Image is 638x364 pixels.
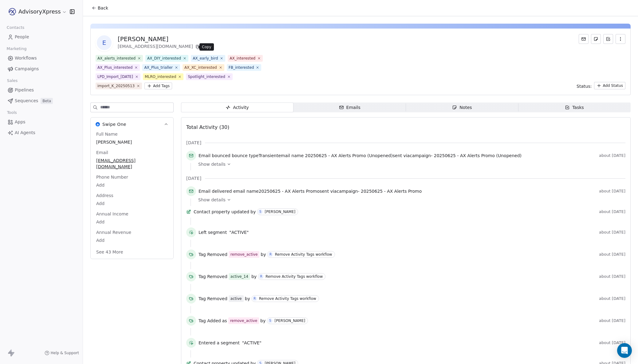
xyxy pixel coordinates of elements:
span: Add [96,182,168,188]
span: Add [96,237,168,243]
span: about [DATE] [599,153,625,158]
div: [PERSON_NAME] [118,35,202,43]
span: Transient [258,153,278,158]
div: AX_interested [230,56,255,61]
div: AX_Plus_trialler [144,65,173,70]
div: Tasks [565,104,584,111]
div: Emails [339,104,360,111]
span: 20250625 - AX Alerts Promo [361,189,422,194]
button: See 43 More [93,246,127,258]
span: Total Activity (30) [186,124,229,130]
span: "ACTIVE" [242,340,262,346]
div: remove_active [230,252,258,257]
div: [EMAIL_ADDRESS][DOMAIN_NAME] [118,43,202,51]
a: People [5,32,78,42]
span: about [DATE] [599,340,625,345]
span: Sequences [15,98,38,104]
button: AdvisoryXpress [7,6,65,17]
span: People [15,34,29,40]
span: Show details [198,161,226,167]
span: Email bounced [199,153,230,158]
div: R [254,296,256,301]
a: Show details [198,161,621,167]
div: AX_alerts_interested [97,56,136,61]
span: Email delivered [199,189,232,194]
div: S [259,209,261,214]
span: [PERSON_NAME] [96,139,168,145]
div: Swipe OneSwipe One [91,131,173,259]
div: AX_early_bird [193,56,218,61]
span: Annual Income [95,211,130,217]
div: AX_XC_interested [184,65,217,70]
span: property updated [211,209,249,215]
div: Open Intercom Messenger [617,343,632,358]
a: Help & Support [45,350,79,355]
span: Status: [577,83,592,89]
p: Copy [202,45,211,49]
span: Left segment [199,229,227,235]
span: by [245,296,250,302]
span: 20250625 - AX Alerts Promo [259,189,320,194]
a: Show details [198,197,621,203]
span: Contacts [4,23,27,32]
div: Activity [226,104,249,111]
div: import_K_20250513 [97,83,135,89]
div: active [230,296,242,301]
a: SequencesBeta [5,96,78,106]
div: MLRO_interested [145,74,176,79]
span: Workflows [15,55,37,61]
button: Back [88,2,112,14]
div: R [260,274,262,279]
button: Add Status [594,82,625,89]
span: about [DATE] [599,189,625,194]
span: Tag Removed [199,296,227,302]
span: Swipe One [102,121,126,127]
span: Pipelines [15,87,34,93]
a: Campaigns [5,64,78,74]
div: [PERSON_NAME] [274,319,305,323]
span: Campaigns [15,66,39,72]
span: 20250625 - AX Alerts Promo (Unopened) [434,153,522,158]
span: Annual Revenue [95,229,132,235]
a: Workflows [5,53,78,63]
span: Add [96,200,168,207]
img: Swipe One [96,122,100,126]
span: email name sent via campaign - [199,188,422,194]
img: AX_logo_device_1080.png [9,8,16,15]
a: Apps [5,117,78,127]
span: Address [95,192,115,199]
span: "ACTIVE" [229,229,249,235]
span: about [DATE] [599,296,625,301]
span: about [DATE] [599,318,625,323]
span: Marketing [4,44,29,53]
a: AI Agents [5,128,78,138]
span: Sales [4,76,20,85]
span: Phone Number [95,174,129,180]
div: LPD_Import_[DATE] [97,74,133,79]
span: Help & Support [51,350,79,355]
div: Spotlight_interested [188,74,225,79]
div: S [269,318,271,323]
span: Back [98,5,108,11]
div: [PERSON_NAME] [265,210,295,214]
button: Add Tags [144,83,172,89]
span: Tag Removed [199,251,227,258]
div: remove_active [230,318,257,323]
span: [EMAIL_ADDRESS][DOMAIN_NAME] [96,157,168,170]
button: Swipe OneSwipe One [91,118,173,131]
div: Remove Activity Tags workflow [259,296,316,301]
div: FB_interested [229,65,254,70]
span: about [DATE] [599,209,625,214]
span: Add [96,219,168,225]
span: Contact [194,209,210,215]
span: [DATE] [186,140,201,146]
div: R [270,252,272,257]
span: Tools [4,108,19,117]
span: Tag Added [199,318,221,324]
span: Entered a segment [199,340,240,346]
span: 20250625 - AX Alerts Promo (Unopened) [305,153,392,158]
div: AX_Plus_interested [97,65,132,70]
span: [DATE] [186,175,201,181]
span: Apps [15,119,26,125]
div: Notes [452,104,472,111]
